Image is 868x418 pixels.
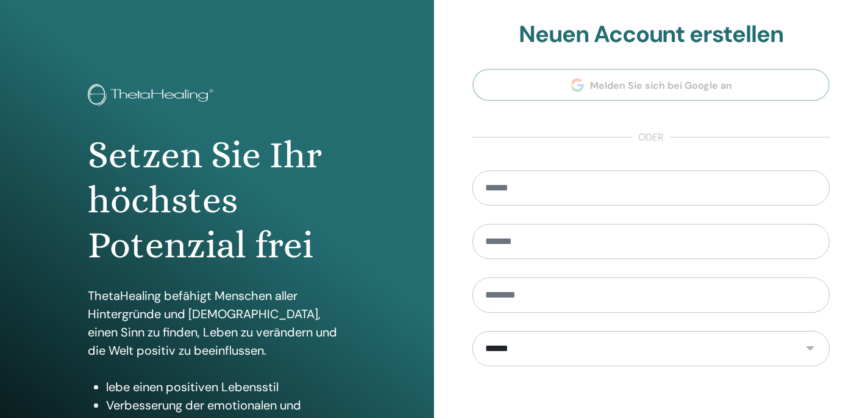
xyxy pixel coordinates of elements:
[472,21,830,49] h2: Neuen Account erstellen
[88,133,347,268] h1: Setzen Sie Ihr höchstes Potenzial frei
[106,378,347,396] li: lebe einen positiven Lebensstil
[632,130,670,145] span: oder
[88,287,347,360] p: ThetaHealing befähigt Menschen aller Hintergründe und [DEMOGRAPHIC_DATA], einen Sinn zu finden, L...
